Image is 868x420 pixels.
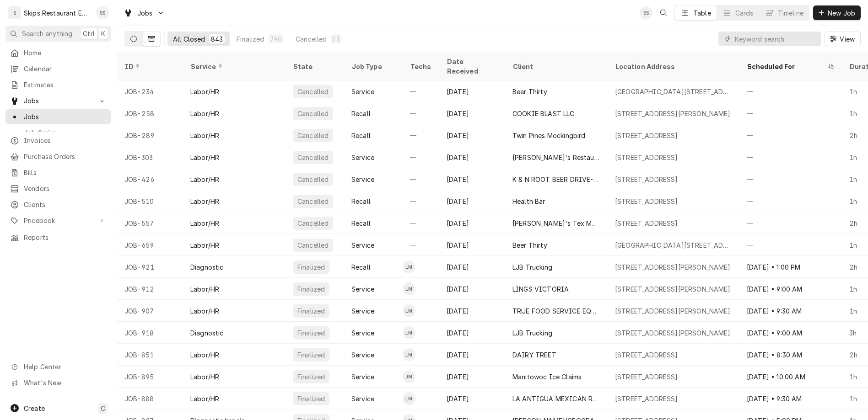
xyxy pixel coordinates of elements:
[83,29,95,38] span: Ctrl
[512,87,547,96] div: Beer Thirty
[615,372,678,382] div: [STREET_ADDRESS]
[439,322,505,344] div: [DATE]
[615,153,678,162] div: [STREET_ADDRESS]
[297,153,329,162] div: Cancelled
[117,366,183,388] div: JOB-895
[439,190,505,212] div: [DATE]
[190,306,219,316] div: Labor/HR
[24,48,107,58] span: Home
[297,87,329,96] div: Cancelled
[351,328,374,338] div: Service
[24,128,107,138] span: Job Series
[24,168,107,177] span: Bills
[813,5,861,20] button: New Job
[190,394,219,404] div: Labor/HR
[8,6,21,19] div: S
[297,284,326,294] div: Finalized
[640,6,652,19] div: Shan Skipper's Avatar
[512,262,552,272] div: LJB Trucking
[735,32,816,46] input: Keyword search
[190,372,219,382] div: Labor/HR
[190,350,219,360] div: Labor/HR
[512,284,569,294] div: LINGS VICTORIA
[5,213,111,228] a: Go to Pricebook
[5,77,111,92] a: Estimates
[351,218,371,228] div: Recall
[512,131,586,140] div: Twin Pines Mockingbird
[739,234,842,256] div: —
[24,378,106,388] span: What's New
[297,350,326,360] div: Finalized
[96,6,109,19] div: Shan Skipper's Avatar
[24,96,93,106] span: Jobs
[190,109,219,118] div: Labor/HR
[270,34,282,44] div: 790
[5,26,111,42] button: Search anythingCtrlK
[5,149,111,164] a: Purchase Orders
[439,168,505,190] div: [DATE]
[297,394,326,404] div: Finalized
[615,109,731,118] div: [STREET_ADDRESS][PERSON_NAME]
[403,304,415,317] div: Longino Monroe's Avatar
[24,200,107,209] span: Clients
[5,165,111,180] a: Bills
[117,278,183,300] div: JOB-912
[403,190,439,212] div: —
[512,218,600,228] div: [PERSON_NAME]'s Tex Mex Restaurant
[739,322,842,344] div: [DATE] • 9:00 AM
[297,175,329,184] div: Cancelled
[5,45,111,60] a: Home
[512,62,598,71] div: Client
[403,261,415,273] div: LM
[739,124,842,146] div: —
[351,131,371,140] div: Recall
[117,344,183,366] div: JOB-851
[739,256,842,278] div: [DATE] • 1:00 PM
[297,197,329,206] div: Cancelled
[190,240,219,250] div: Labor/HR
[190,62,276,71] div: Service
[439,256,505,278] div: [DATE]
[296,34,327,44] div: Cancelled
[439,102,505,124] div: [DATE]
[137,8,153,18] span: Jobs
[838,34,857,44] span: View
[403,168,439,190] div: —
[512,328,552,338] div: LJB Trucking
[512,109,575,118] div: COOKIE BLAST LLC
[101,404,105,413] span: C
[403,326,415,339] div: LM
[615,197,678,206] div: [STREET_ADDRESS]
[351,62,395,71] div: Job Type
[117,234,183,256] div: JOB-659
[22,29,72,38] span: Search anything
[24,112,107,122] span: Jobs
[120,5,168,21] a: Go to Jobs
[403,304,415,317] div: LM
[117,388,183,409] div: JOB-888
[297,218,329,228] div: Cancelled
[656,5,671,20] button: Open search
[825,32,861,46] button: View
[190,87,219,96] div: Labor/HR
[351,394,374,404] div: Service
[615,175,678,184] div: [STREET_ADDRESS]
[351,87,374,96] div: Service
[5,133,111,148] a: Invoices
[512,350,556,360] div: DAIRY TREET
[24,136,107,145] span: Invoices
[351,350,374,360] div: Service
[403,234,439,256] div: —
[117,256,183,278] div: JOB-921
[5,109,111,124] a: Jobs
[439,234,505,256] div: [DATE]
[403,348,415,361] div: Longino Monroe's Avatar
[190,262,224,272] div: Diagnostic
[117,124,183,146] div: JOB-289
[439,344,505,366] div: [DATE]
[237,34,264,44] div: Finalized
[739,212,842,234] div: —
[117,212,183,234] div: JOB-557
[24,362,106,372] span: Help Center
[24,8,91,18] div: Skips Restaurant Equipment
